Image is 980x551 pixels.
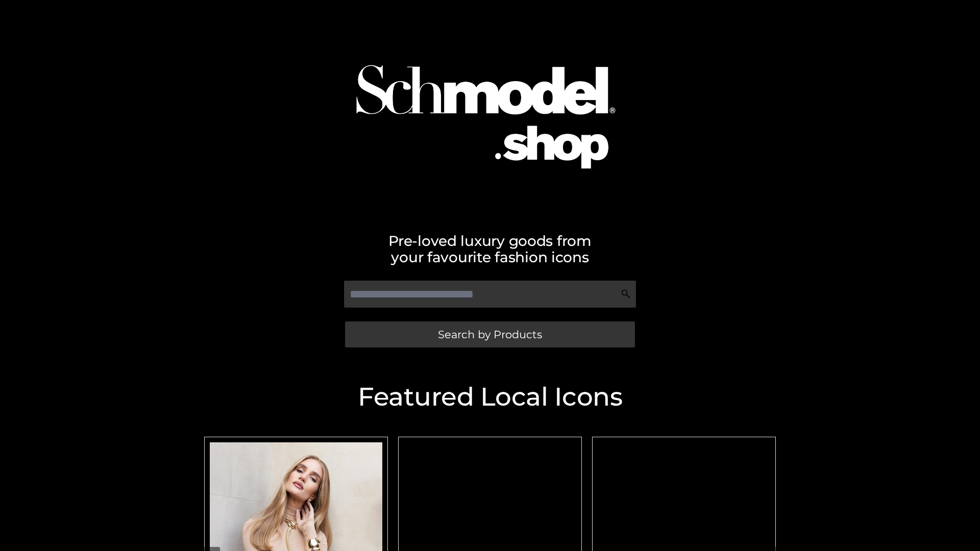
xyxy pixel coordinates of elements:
span: Search by Products [438,329,542,340]
img: Search Icon [621,289,631,299]
h2: Featured Local Icons​ [199,384,781,410]
h2: Pre-loved luxury goods from your favourite fashion icons [199,233,781,265]
a: Search by Products [345,321,635,347]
